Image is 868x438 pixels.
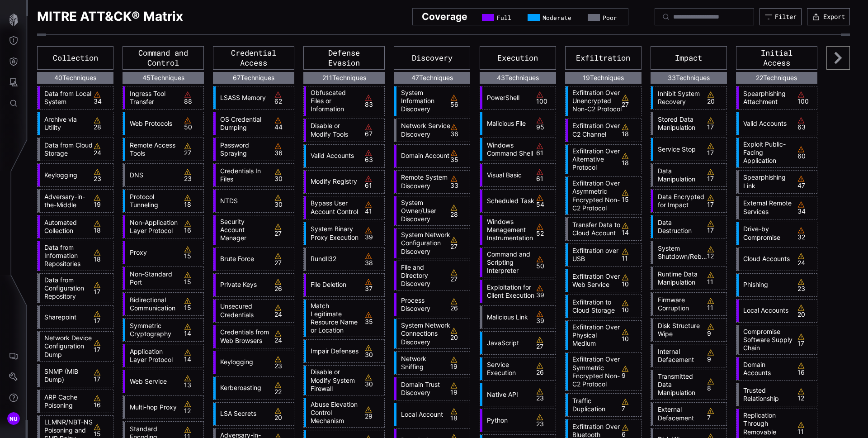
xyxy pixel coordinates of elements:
div: 36 [450,124,467,137]
div: 60 [797,146,815,159]
div: 15 [622,189,639,203]
div: 23 [274,356,292,369]
a: Keylogging [40,171,94,179]
a: External Remote Services [739,199,793,215]
a: Phishing [739,281,793,289]
div: Impact [651,46,727,70]
a: Trusted Relationship [739,386,793,403]
a: Multi-hop Proxy [125,403,179,411]
div: 67 Techniques [213,72,294,84]
div: 23 [536,414,553,427]
div: Exfiltration [565,46,642,70]
a: Local Accounts [739,306,793,314]
a: Abuse Elevation Control Mechanism [306,400,360,425]
a: Native API [482,390,536,399]
div: 27 [184,143,201,156]
div: 23 [536,388,553,401]
a: Rundll32 [306,255,360,263]
a: LSA Secrets [216,409,269,418]
div: 20 [707,91,724,105]
div: 37 [365,278,382,292]
div: 15 [184,246,201,259]
div: 18 [94,249,111,262]
a: System Information Discovery [396,89,450,114]
a: System Network Configuration Discovery [396,231,450,256]
a: Disable or Modify System Firewall [306,368,360,393]
a: Exfiltration Over Unencrypted Non-C2 Protocol [568,89,622,114]
h1: MITRE ATT&CK® Matrix [37,8,183,25]
h2: Coverage [422,10,467,23]
div: 12 [707,246,724,259]
a: Web Protocols [125,119,179,128]
span: Poor [603,14,617,21]
a: Symmetric Cryptography [125,322,179,338]
a: Malicious File [482,119,536,128]
div: 61 [536,143,553,156]
div: 7 [622,398,639,412]
a: NTDS [216,197,269,205]
a: Keylogging [216,358,269,366]
div: Execution [480,46,556,70]
button: Export [807,8,850,25]
div: 10 [622,328,639,342]
div: 67 [365,124,382,137]
div: 39 [536,310,553,324]
div: 9 [622,365,639,379]
div: 17 [707,220,724,233]
a: Private Keys [216,281,269,289]
a: Firmware Corruption [653,296,707,312]
div: 44 [274,117,292,130]
div: 24 [274,304,292,318]
div: Initial Access [736,46,817,70]
div: 18 [622,152,639,166]
div: 30 [274,194,292,208]
a: Domain Accounts [739,361,793,377]
div: 22 Techniques [736,72,817,84]
div: 7 [707,407,724,421]
div: 12 [797,388,815,401]
a: Protocol Tunneling [125,193,179,209]
div: 39 [536,285,553,298]
a: Remote Access Tools [125,141,179,157]
a: Unsecured Credentials [216,302,269,319]
div: 18 [184,194,201,208]
a: Ingress Tool Transfer [125,90,179,106]
a: Valid Accounts [739,119,793,128]
a: Malicious Link [482,313,536,321]
div: 34 [797,201,815,214]
a: Bidirectional Communication [125,296,179,312]
div: 23 [797,278,815,292]
a: Domain Trust Discovery [396,381,450,397]
div: 100 [536,91,553,105]
button: Filter [759,8,802,25]
a: System Owner/User Discovery [396,199,450,224]
div: Defense Evasion [303,46,385,70]
div: 19 [94,194,111,208]
div: 17 [94,281,111,295]
div: 23 [184,168,201,182]
a: Disable or Modify Tools [306,122,360,138]
div: Discovery [394,46,470,70]
a: Exfiltration Over Symmetric Encrypted Non-C2 Protocol [568,355,622,388]
div: 52 [536,223,553,237]
div: 14 [184,323,201,337]
div: 95 [536,117,553,130]
div: 16 [797,362,815,376]
div: 14 [622,222,639,236]
a: Command and Scripting Interpreter [482,250,536,275]
div: 50 [184,117,201,130]
div: 26 [274,278,292,292]
a: Service Stop [653,145,707,153]
a: ARP Cache Poisoning [40,393,94,409]
a: Match Legitimate Resource Name or Location [306,302,360,335]
div: 63 [797,117,815,130]
a: Data Encrypted for Impact [653,193,707,209]
a: Network Service Discovery [396,122,450,138]
a: Valid Accounts [306,152,360,160]
div: 9 [707,323,724,337]
a: Non-Standard Port [125,270,179,286]
div: 17 [707,143,724,156]
div: 24 [94,143,111,156]
div: 62 [274,91,292,105]
div: 47 Techniques [394,72,470,84]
